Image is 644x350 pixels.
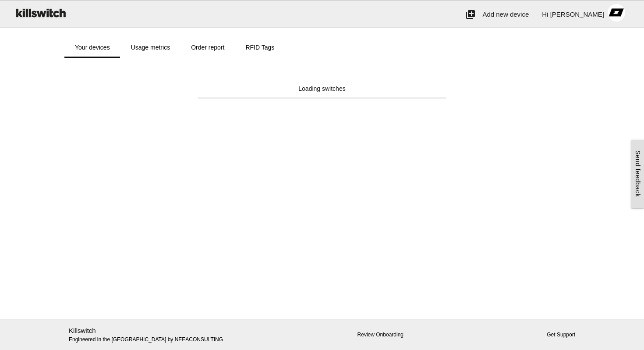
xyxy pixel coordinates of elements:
[542,11,548,18] span: Hi
[69,326,232,344] p: Engineered in the [GEOGRAPHIC_DATA] by NEEACONSULTING
[547,332,575,338] a: Get Support
[180,37,235,58] a: Order report
[550,11,604,18] span: [PERSON_NAME]
[198,84,446,93] div: Loading switches
[631,140,644,207] a: Send feedback
[482,11,529,18] span: Add new device
[357,332,403,338] a: Review Onboarding
[64,37,120,58] a: Your devices
[13,0,67,25] img: ks-logo-black-160-b.png
[120,37,180,58] a: Usage metrics
[465,0,476,29] i: add_to_photos
[604,0,629,25] img: ACg8ocLA78LjqayBdsCs5Egixl1M0V-PfYQk6LH8wPUUXpkn_Ih3Rw4=s96-c
[69,327,96,334] a: Killswitch
[235,37,285,58] a: RFID Tags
